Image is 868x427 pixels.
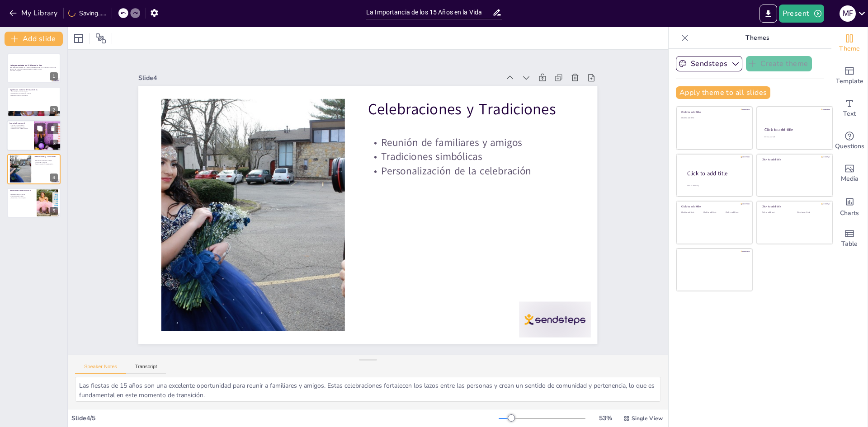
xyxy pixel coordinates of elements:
div: Click to add text [797,211,826,214]
p: Cambios en la identidad [9,124,31,126]
div: Click to add title [681,205,746,208]
p: Desarrollo de la independencia [9,127,31,129]
p: Significado Cultural de los 15 Años [10,89,58,91]
p: Impacto Emocional [9,122,31,124]
div: 4 [50,174,58,182]
p: Reunión de familiares y amigos [34,160,58,162]
p: Los 15 años como rito de paso [10,91,58,93]
button: Delete Slide [47,123,58,134]
p: Reconocimiento de la madurez [10,94,58,96]
p: Personalización de la celebración [373,164,578,221]
div: Click to add title [762,205,826,208]
div: 3 [50,140,58,148]
span: Table [841,239,858,249]
div: 5 [50,207,58,215]
p: Este presentación explora el significado y la relevancia de los 15 años en la vida de una persona... [10,67,58,70]
strong: La Importancia de los 15 Años en la Vida [10,64,42,66]
div: Click to add text [703,211,724,214]
button: Create theme [746,56,812,71]
p: Establecimiento de metas [10,193,34,195]
div: Saving...... [68,9,106,18]
div: Layout [71,31,86,46]
button: Sendsteps [676,56,742,71]
span: Media [841,174,859,184]
div: 4 [7,154,61,184]
div: Click to add text [762,211,790,214]
div: Add ready made slides [831,60,868,92]
p: Reflexiones sobre el Futuro [10,189,34,192]
div: 1 [50,72,58,80]
p: Reunión de familiares y amigos [379,137,584,194]
div: Click to add text [726,211,746,214]
span: Single View [632,415,663,422]
div: Add images, graphics, shapes or video [831,157,868,190]
p: La celebración en diferentes culturas [10,93,58,94]
div: 53 % [594,414,616,422]
div: 5 [7,188,61,218]
div: Slide 4 [169,28,524,112]
input: Insert title [366,6,492,19]
p: Personalización de la celebración [34,163,58,165]
div: Add text boxes [831,92,868,125]
div: 1 [7,53,61,83]
div: 2 [7,87,61,117]
span: Questions [835,141,864,151]
span: Charts [840,208,859,218]
textarea: Las fiestas de 15 años son una excelente oportunidad para reunir a familiares y amigos. Estas cel... [75,377,661,402]
div: Click to add title [762,158,826,161]
div: Click to add title [687,169,745,177]
button: Transcript [126,364,166,374]
p: Tradiciones simbólicas [34,162,58,164]
span: Position [95,33,106,44]
div: Slide 4 / 5 [71,414,499,422]
div: Click to add title [681,110,746,114]
div: 2 [50,106,58,114]
button: My Library [7,6,61,20]
p: Themes [692,27,822,49]
button: Duplicate Slide [34,123,45,134]
span: Theme [839,44,860,54]
span: Template [836,76,863,86]
button: Present [779,5,824,23]
button: Apply theme to all slides [676,86,770,99]
p: Motivación y determinación [10,197,34,199]
div: Click to add text [681,211,702,214]
button: Add slide [5,32,63,46]
div: Click to add text [681,117,746,119]
button: M F [840,5,856,23]
button: Speaker Notes [75,364,126,374]
p: Relaciones interpersonales [9,126,31,128]
p: Tradiciones simbólicas [376,151,581,208]
div: M F [840,5,856,22]
div: Click to add text [764,136,824,138]
div: Add a table [831,222,868,255]
div: Click to add body [687,184,744,187]
div: 3 [7,120,61,151]
p: Generated with [URL] [10,70,58,72]
span: Text [843,109,856,119]
p: Celebraciones y Tradiciones [34,155,58,158]
p: Celebraciones y Tradiciones [385,101,592,165]
div: Click to add title [764,127,825,132]
button: Export to PowerPoint [759,5,777,23]
div: Change the overall theme [831,27,868,60]
div: Add charts and graphs [831,190,868,222]
p: Importancia del apoyo [10,195,34,197]
div: Get real-time input from your audience [831,125,868,157]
